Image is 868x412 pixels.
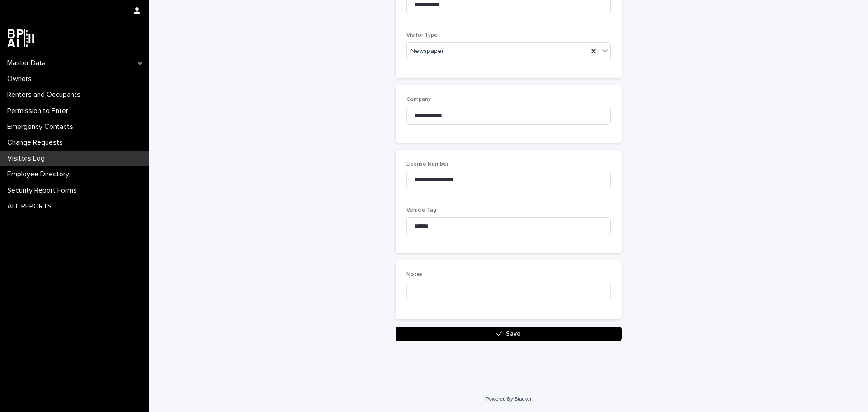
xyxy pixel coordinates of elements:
span: Newspaper [410,47,444,56]
p: Master Data [4,59,53,67]
span: Vehicle Tag [406,208,436,213]
a: Powered By Stacker [486,396,531,402]
p: Owners [4,75,39,83]
p: Change Requests [4,138,70,147]
p: Renters and Occupants [4,90,88,99]
span: Visitor Type [406,33,438,38]
p: Security Report Forms [4,186,84,195]
span: Save [506,331,521,337]
p: Permission to Enter [4,107,75,115]
p: Visitors Log [4,154,52,163]
p: ALL REPORTS [4,202,59,211]
span: License Number [406,161,448,167]
p: Emergency Contacts [4,123,80,131]
span: Notes [406,272,423,277]
span: Company [406,97,431,102]
img: dwgmcNfxSF6WIOOXiGgu [7,29,34,47]
p: Employee Directory [4,170,76,179]
button: Save [396,327,622,341]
